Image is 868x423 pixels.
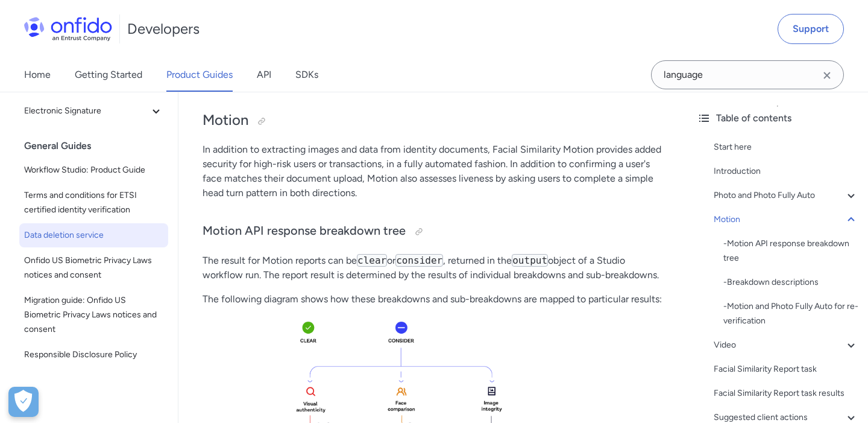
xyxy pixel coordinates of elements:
[8,387,39,417] div: Cookie Preferences
[24,188,163,217] span: Terms and conditions for ETSI certified identity verification
[723,275,858,290] a: -Breakdown descriptions
[203,110,663,131] h2: Motion
[295,58,318,92] a: SDKs
[24,253,163,282] span: Onfido US Biometric Privacy Laws notices and consent
[203,142,663,200] p: In addition to extracting images and data from identity documents, Facial Similarity Motion provi...
[512,254,548,267] code: output
[395,254,443,267] code: consider
[723,237,858,266] a: -Motion API response breakdown tree
[714,212,858,227] a: Motion
[203,292,663,307] p: The following diagram shows how these breakdowns and sub-breakdowns are mapped to particular resu...
[357,254,387,267] code: clear
[714,140,858,154] a: Start here
[723,275,858,290] div: - Breakdown descriptions
[19,288,168,342] a: Migration guide: Onfido US Biometric Privacy Laws notices and consent
[203,222,663,241] h3: Motion API response breakdown tree
[714,164,858,179] a: Introduction
[697,111,858,126] div: Table of contents
[723,237,858,266] div: - Motion API response breakdown tree
[127,19,200,39] h1: Developers
[75,58,142,92] a: Getting Started
[24,293,163,337] span: Migration guide: Onfido US Biometric Privacy Laws notices and consent
[714,188,858,203] a: Photo and Photo Fully Auto
[24,163,163,177] span: Workflow Studio: Product Guide
[24,17,112,41] img: Onfido Logo
[8,387,39,417] button: Open Preferences
[24,348,163,362] span: Responsible Disclosure Policy
[24,58,51,92] a: Home
[24,228,163,243] span: Data deletion service
[24,104,149,118] span: Electronic Signature
[19,223,168,247] a: Data deletion service
[723,299,858,328] div: - Motion and Photo Fully Auto for re-verification
[714,386,858,401] a: Facial Similarity Report task results
[714,362,858,377] a: Facial Similarity Report task
[24,134,173,158] div: General Guides
[257,58,271,92] a: API
[778,14,844,44] a: Support
[19,158,168,182] a: Workflow Studio: Product Guide
[166,58,233,92] a: Product Guides
[203,253,663,282] p: The result for Motion reports can be or , returned in the object of a Studio workflow run. The re...
[651,60,844,89] input: Onfido search input field
[723,299,858,328] a: -Motion and Photo Fully Auto for re-verification
[19,343,168,367] a: Responsible Disclosure Policy
[19,99,168,123] button: Electronic Signature
[19,249,168,287] a: Onfido US Biometric Privacy Laws notices and consent
[820,68,834,83] svg: Clear search field button
[714,338,858,352] a: Video
[19,183,168,222] a: Terms and conditions for ETSI certified identity verification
